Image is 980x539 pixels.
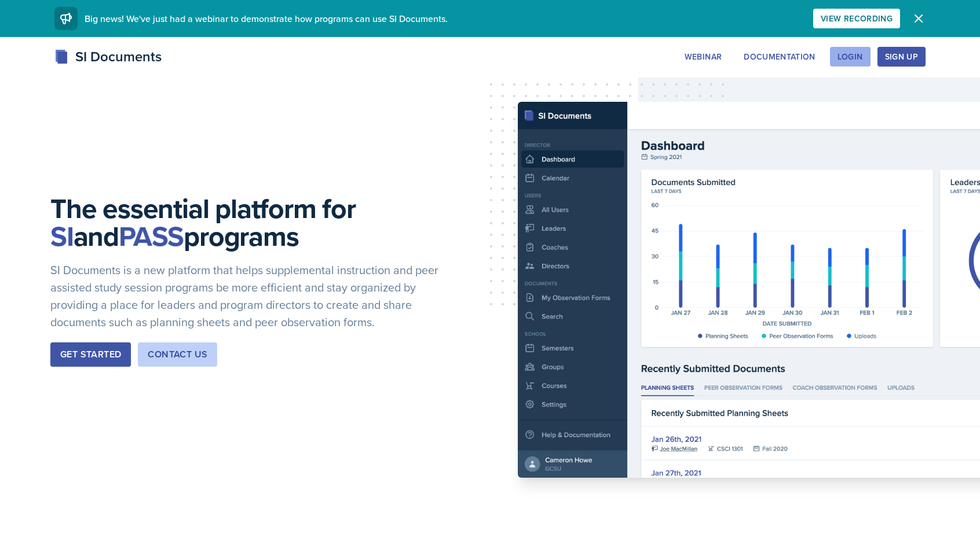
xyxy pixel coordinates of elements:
div: Contact Us [148,348,207,361]
button: Login [830,47,871,67]
div: View Recording [821,14,893,23]
button: Documentation [736,47,823,67]
button: Contact Us [138,342,217,367]
div: Get Started [60,348,121,361]
button: Webinar [677,47,729,67]
button: View Recording [813,9,900,28]
div: Webinar [685,52,722,61]
div: Login [838,52,863,61]
div: SI Documents [54,46,162,67]
span: Big news! We've just had a webinar to demonstrate how programs can use SI Documents. [85,12,448,25]
button: Sign Up [877,47,926,67]
div: Documentation [744,52,816,61]
button: Get Started [50,342,131,367]
div: Sign Up [885,52,918,61]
